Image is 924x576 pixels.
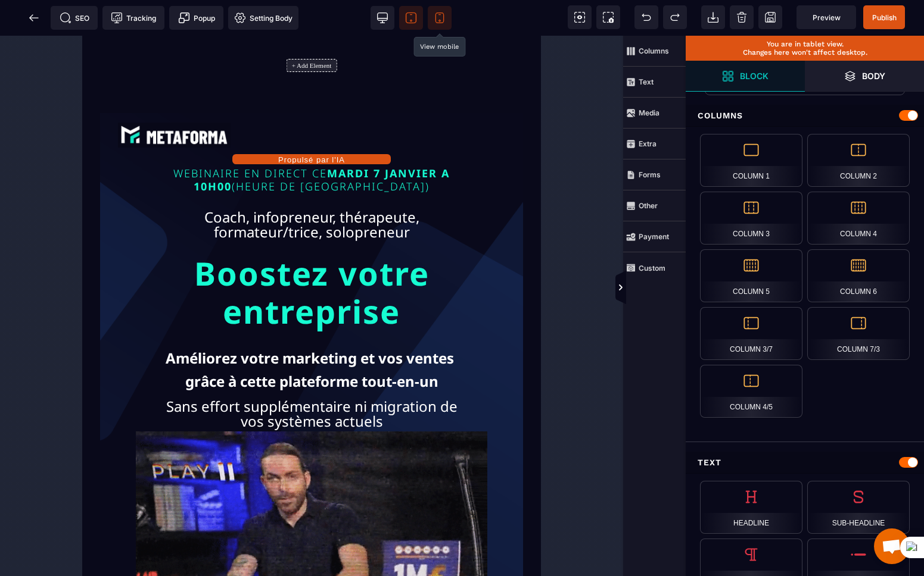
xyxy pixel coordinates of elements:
text: Coach, infopreneur, thérapeute, formateur/trice, solopreneur [80,171,379,206]
div: Column 7/3 [807,307,910,360]
p: Changes here won't affect desktop. [692,48,918,57]
button: Propulsé par l'IA [150,118,309,129]
span: Open Blocks [686,61,805,92]
span: Media [623,98,686,129]
span: Tracking code [102,6,164,30]
span: Preview [797,5,856,29]
span: Open Layers [805,61,924,92]
div: Mở cuộc trò chuyện [874,528,910,564]
div: Headline [700,481,802,534]
span: Text [623,67,686,98]
strong: Block [740,71,769,80]
span: Save [863,5,905,29]
strong: Payment [639,232,669,241]
div: Column 3 [700,192,802,245]
span: Save [758,5,782,29]
div: Text [686,452,924,474]
span: Preview [813,13,841,22]
strong: Other [639,201,658,210]
strong: Forms [639,170,661,179]
p: WEBINAIRE EN DIRECT CE (HEURE DE [GEOGRAPHIC_DATA]) [54,129,405,160]
div: Column 2 [807,134,910,187]
span: Payment [623,221,686,252]
span: Undo [634,5,658,29]
span: Toggle Views [686,270,698,306]
span: Back [22,6,46,30]
span: Create Alert Modal [169,6,223,30]
div: Sub-headline [807,481,910,534]
p: You are in tablet view. [692,40,918,48]
iframe: To enrich screen reader interactions, please activate Accessibility in Grammarly extension settings [82,36,541,576]
div: Column 5 [700,249,802,302]
span: Columns [623,36,686,67]
span: Other [623,190,686,221]
p: Boostez votre entreprise [54,215,405,299]
div: Column 6 [807,249,910,302]
span: MARDI 7 JANVIER A 10H00 [111,130,372,158]
span: Favicon [228,6,298,30]
span: Tracking [111,12,156,24]
strong: Columns [639,46,669,55]
span: Clear [730,5,754,29]
span: Seo meta data [51,6,98,30]
span: Publish [872,13,897,22]
strong: Body [862,71,885,80]
span: View components [568,5,592,29]
span: SEO [60,12,89,24]
span: Forms [623,159,686,190]
div: Columns [686,105,924,127]
div: Column 4 [807,192,910,245]
span: View mobile [428,6,452,30]
span: Setting Body [234,12,293,24]
text: Sans effort supplémentaire ni migration de vos systèmes actuels [80,360,379,396]
span: View desktop [371,6,394,30]
span: Popup [178,12,215,24]
div: Column 4/5 [700,365,802,418]
strong: Extra [639,139,657,148]
span: Open Import Webpage [701,5,725,29]
strong: Custom [639,264,665,273]
strong: Media [639,108,659,117]
span: Custom Block [623,252,686,283]
span: Redo [663,5,687,29]
span: Screenshot [596,5,620,29]
div: Column 1 [700,134,802,187]
text: Améliorez votre marketing et vos ventes grâce à cette plateforme tout-en-un [80,308,379,360]
span: View tablet [399,6,423,30]
div: Column 3/7 [700,307,802,360]
span: Extra [623,129,686,159]
strong: Text [639,77,654,86]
